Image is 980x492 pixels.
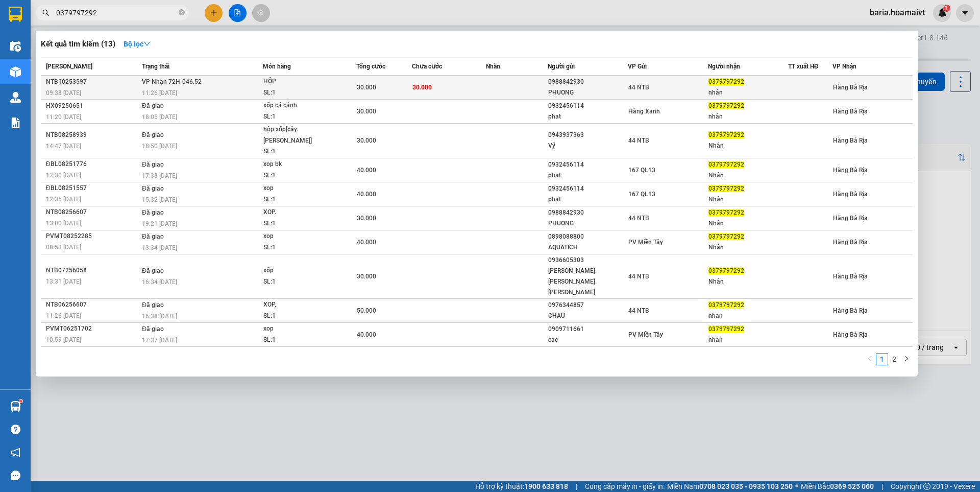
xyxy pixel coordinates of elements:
[832,63,856,70] span: VP Nhận
[46,130,139,140] div: NTB08258939
[263,146,340,157] div: SL: 1
[548,311,627,321] div: CHAU
[263,87,340,99] div: SL: 1
[708,311,788,321] div: nhan
[46,196,81,203] span: 12:35 [DATE]
[548,300,627,311] div: 0976344857
[46,172,81,179] span: 12:30 [DATE]
[263,218,340,229] div: SL: 1
[548,266,627,298] div: [PERSON_NAME].[PERSON_NAME].[PERSON_NAME]
[46,299,139,310] div: NTB06256607
[142,63,169,70] span: Trạng thái
[263,242,340,253] div: SL: 1
[833,108,868,115] span: Hàng Bà Rịa
[10,118,21,128] img: solution-icon
[46,231,139,242] div: PVMT08252285
[142,325,164,333] span: Đã giao
[708,87,788,98] div: nhân
[708,242,788,253] div: Nhân
[263,194,340,205] div: SL: 1
[46,77,139,87] div: NTB10253597
[11,448,20,457] span: notification
[876,353,888,365] li: 1
[263,231,340,242] div: xop
[263,335,340,346] div: SL: 1
[708,185,744,192] span: 0379797292
[412,63,442,70] span: Chưa cước
[46,336,81,343] span: 10:59 [DATE]
[357,137,376,144] span: 30.000
[11,425,20,434] span: question-circle
[357,331,376,338] span: 40.000
[46,183,139,194] div: ĐBL08251557
[708,161,744,168] span: 0379797292
[486,63,500,70] span: Nhãn
[357,108,376,115] span: 30.000
[142,313,177,320] span: 16:38 [DATE]
[628,108,660,115] span: Hàng Xanh
[708,218,788,229] div: Nhân
[179,8,185,18] span: close-circle
[628,84,649,91] span: 44 NTB
[142,143,177,150] span: 18:50 [DATE]
[263,76,340,87] div: HỘP
[548,87,627,98] div: PHUONG
[548,335,627,345] div: cac
[46,244,81,251] span: 08:53 [DATE]
[46,63,92,70] span: [PERSON_NAME]
[142,244,177,251] span: 13:34 [DATE]
[19,400,22,403] sup: 1
[708,194,788,205] div: Nhân
[357,273,376,280] span: 30.000
[142,89,177,97] span: 11:26 [DATE]
[142,196,177,203] span: 15:32 [DATE]
[833,331,868,338] span: Hàng Bà Rịa
[548,183,627,194] div: 0932456114
[900,353,913,365] li: Next Page
[357,167,376,174] span: 40.000
[70,57,78,64] span: environment
[142,185,164,192] span: Đã giao
[263,276,340,288] div: SL: 1
[142,102,164,109] span: Đã giao
[5,57,12,64] span: environment
[5,5,148,25] li: Hoa Mai
[56,7,177,18] input: Tìm tên, số ĐT hoặc mã đơn
[9,7,22,22] img: logo-vxr
[548,170,627,181] div: phat
[548,77,627,87] div: 0988842930
[46,312,81,319] span: 11:26 [DATE]
[628,273,649,280] span: 44 NTB
[263,299,340,311] div: XOP,
[142,78,202,85] span: VP Nhận 72H-046.52
[708,170,788,181] div: Nhân
[548,101,627,111] div: 0932456114
[628,167,655,174] span: 167 QL13
[46,265,139,276] div: NTB07256058
[11,471,20,480] span: message
[142,278,177,286] span: 16:34 [DATE]
[833,215,868,222] span: Hàng Bà Rịa
[833,137,868,144] span: Hàng Bà Rịa
[357,239,376,246] span: 40.000
[548,63,575,70] span: Người gửi
[876,354,888,365] a: 1
[548,194,627,205] div: phat
[10,41,21,52] img: warehouse-icon
[263,170,340,181] div: SL: 1
[179,9,185,15] span: close-circle
[903,356,910,362] span: right
[628,191,655,198] span: 167 QL13
[708,276,788,287] div: Nhân
[833,273,868,280] span: Hàng Bà Rịa
[263,159,340,170] div: xop bk
[357,215,376,222] span: 30.000
[46,143,81,150] span: 14:47 [DATE]
[124,40,151,48] strong: Bộ lọc
[708,233,744,240] span: 0379797292
[548,324,627,335] div: 0909711661
[357,191,376,198] span: 40.000
[864,353,876,365] button: left
[41,39,115,50] h3: Kết quả tìm kiếm ( 13 )
[356,63,385,70] span: Tổng cước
